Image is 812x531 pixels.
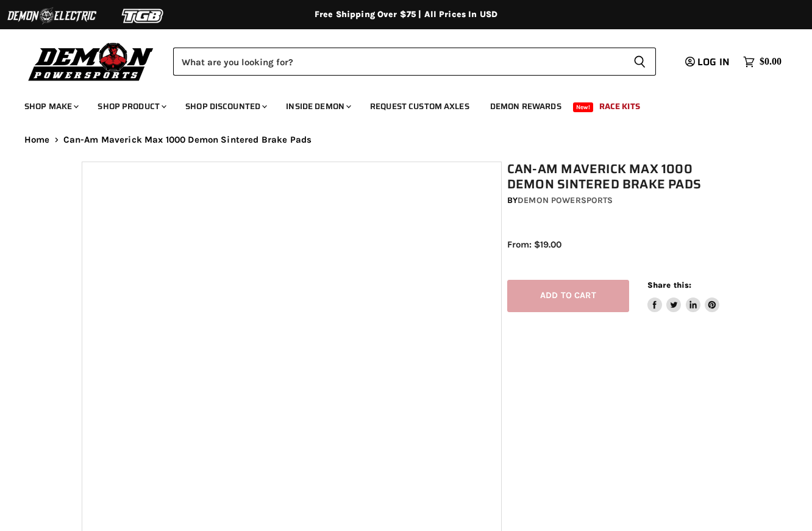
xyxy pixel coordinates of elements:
a: Inside Demon [277,94,358,119]
aside: Share this: [647,280,720,312]
a: Home [24,135,50,145]
input: Search [173,48,624,76]
span: New! [573,102,594,112]
h1: Can-Am Maverick Max 1000 Demon Sintered Brake Pads [507,162,736,192]
div: by [507,194,736,207]
form: Product [173,48,656,76]
a: Shop Make [15,94,86,119]
button: Search [624,48,656,76]
a: $0.00 [737,53,788,71]
a: Demon Powersports [518,195,613,205]
span: Can-Am Maverick Max 1000 Demon Sintered Brake Pads [63,135,312,145]
a: Shop Discounted [176,94,274,119]
a: Race Kits [590,94,649,119]
span: From: $19.00 [507,239,561,250]
span: Share this: [647,280,691,290]
a: Demon Rewards [481,94,571,119]
span: Log in [697,54,730,69]
a: Log in [680,57,737,68]
ul: Main menu [15,89,778,119]
img: Demon Powersports [24,40,158,83]
a: Shop Product [88,94,174,119]
img: TGB Logo 2 [98,4,189,27]
span: $0.00 [760,56,782,68]
img: Demon Electric Logo 2 [6,4,98,27]
a: Request Custom Axles [361,94,479,119]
